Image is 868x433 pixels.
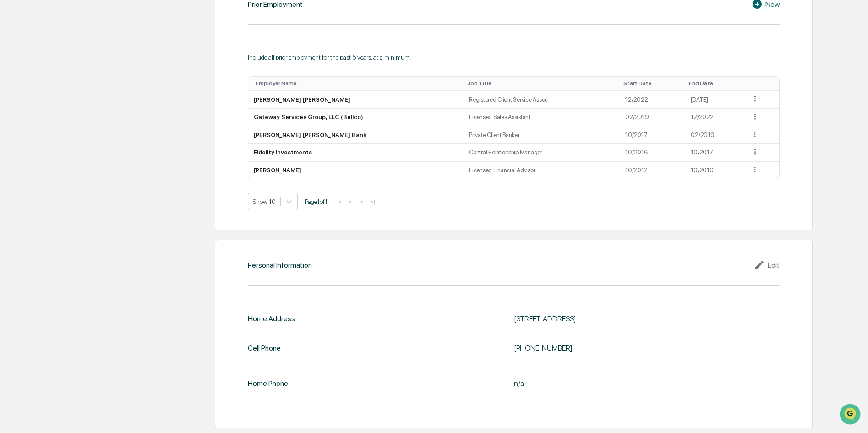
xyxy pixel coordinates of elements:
td: [PERSON_NAME] [248,162,464,179]
button: < [346,198,355,206]
div: 🔎 [9,134,16,141]
td: Licensed Sales Assistant [464,109,620,126]
span: Preclearance [18,115,59,125]
div: Personal Information [248,261,312,269]
div: Include all prior employment for the past 5 years, at a minimum. [248,54,780,61]
td: [DATE] [685,91,745,109]
div: Home Address [248,314,295,323]
td: Licensed Financial Advisor [464,162,620,179]
div: Cell Phone [248,338,281,358]
td: 10/2017 [620,126,685,144]
button: Start new chat [156,73,167,84]
td: Fidelity Investments [248,144,464,162]
td: Private Client Banker [464,126,620,144]
td: [PERSON_NAME] [PERSON_NAME] [248,91,464,109]
div: Toggle SortBy [467,80,616,87]
a: 🔎Data Lookup [5,129,61,146]
td: Central Relationship Manager [464,144,620,162]
div: Home Phone [248,373,288,394]
div: Toggle SortBy [623,80,682,87]
div: Start new chat [31,70,150,79]
iframe: Open customer support [839,403,863,428]
div: Toggle SortBy [689,80,742,87]
div: n/a [514,379,743,388]
div: Toggle SortBy [753,80,775,87]
span: Pylon [91,155,111,162]
span: Attestations [76,115,114,125]
img: 1746055101610-c473b297-6a78-478c-a979-82029cc54cd1 [9,70,26,87]
td: [PERSON_NAME] [PERSON_NAME] Bank [248,126,464,144]
div: [STREET_ADDRESS] [514,314,743,323]
a: Powered byPylon [65,155,111,162]
td: 02/2019 [685,126,745,144]
button: > [357,198,366,206]
td: 12/2022 [685,109,745,126]
p: How can we help? [9,19,167,34]
td: Gateway Services Group, LLC (Bellco) [248,109,464,126]
button: |< [334,198,345,206]
div: 🖐️ [9,116,16,124]
td: 12/2022 [620,91,685,109]
div: 🗄️ [66,116,74,124]
td: Registered Client Service Assoc [464,91,620,109]
td: 10/2016 [685,162,745,179]
button: >| [367,198,378,206]
td: 10/2017 [685,144,745,162]
td: 10/2016 [620,144,685,162]
div: We're available if you need us! [31,79,116,87]
span: Page 1 of 1 [305,198,328,205]
a: 🖐️Preclearance [5,112,63,128]
td: 10/2012 [620,162,685,179]
div: [PHONE_NUMBER] [514,344,743,352]
span: Data Lookup [18,133,58,142]
a: 🗄️Attestations [63,112,117,128]
div: Toggle SortBy [256,80,460,87]
div: Edit [754,259,780,270]
td: 02/2019 [620,109,685,126]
